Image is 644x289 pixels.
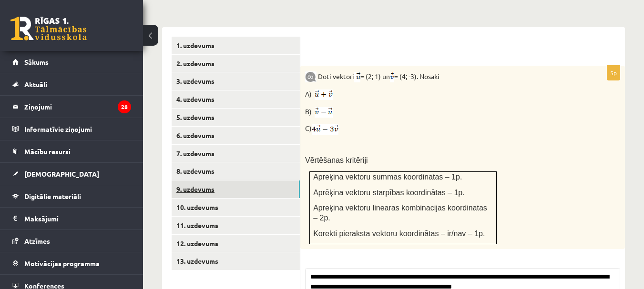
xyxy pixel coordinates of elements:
[313,173,462,181] span: Aprēķina vektoru summas koordinātas – 1p.
[24,208,131,229] legend: Maksājumi
[24,80,47,89] span: Aktuāli
[172,55,300,72] a: 2. uzdevums
[24,169,99,178] span: [DEMOGRAPHIC_DATA]
[172,72,300,90] a: 3. uzdevums
[24,147,71,156] span: Mācību resursi
[24,237,50,245] span: Atzīmes
[24,259,100,268] span: Motivācijas programma
[12,208,131,229] a: Maksājumi
[12,118,131,140] a: Informatīvie ziņojumi
[12,252,131,274] a: Motivācijas programma
[310,50,313,54] img: Balts.png
[354,72,360,82] img: jPQBiKhfiW20VqgAAAABJRU5ErkJggg==
[305,106,572,118] p: B)
[12,96,131,118] a: Ziņojumi28
[305,123,572,134] p: C)
[172,127,300,144] a: 6. uzdevums
[172,37,300,54] a: 1. uzdevums
[172,109,300,126] a: 5. uzdevums
[390,72,394,82] img: u17AQePt8oIoO1bAAAAAElFTkSuQmCC
[313,189,465,197] span: Aprēķina vektoru starpības koordinātas – 1p.
[172,235,300,252] a: 12. uzdevums
[12,185,131,207] a: Digitālie materiāli
[312,124,338,135] img: QJH5tlC9gohoAAAAABJRU5ErkJggg==
[315,90,333,100] img: 1D5BagjtS0Aqys8AAAAAElFTkSuQmCC
[172,180,300,198] a: 9. uzdevums
[313,229,485,238] span: Korekti pieraksta vektoru koordinātas – ir/nav – 1p.
[172,145,300,162] a: 7. uzdevums
[10,17,87,40] a: Rīgas 1. Tālmācības vidusskola
[12,73,131,95] a: Aktuāli
[313,204,487,222] span: Aprēķina vektoru lineārās kombinācijas koordinātas – 2p.
[12,230,131,252] a: Atzīmes
[172,217,300,234] a: 11. uzdevums
[24,118,131,140] legend: Informatīvie ziņojumi
[24,192,81,200] span: Digitālie materiāli
[172,90,300,108] a: 4. uzdevums
[24,96,131,118] legend: Ziņojumi
[305,70,572,82] p: Doti vektori = (2; 1) un = (4; -3). Nosaki
[315,107,333,118] img: zjLUdXMdwAAAABJRU5ErkJggg==
[12,51,131,73] a: Sākums
[305,156,368,164] span: Vērtēšanas kritēriji
[12,163,131,185] a: [DEMOGRAPHIC_DATA]
[305,88,572,100] p: A)
[305,71,317,82] img: 9k=
[118,100,131,113] i: 28
[172,199,300,216] a: 10. uzdevums
[172,252,300,270] a: 13. uzdevums
[607,65,620,80] p: 5p
[172,162,300,180] a: 8. uzdevums
[12,140,131,162] a: Mācību resursi
[24,58,49,66] span: Sākums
